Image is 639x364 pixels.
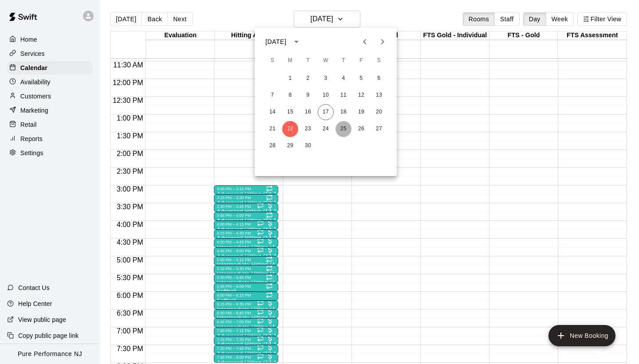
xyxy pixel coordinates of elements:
[264,87,280,103] button: 7
[374,33,391,51] button: Next month
[356,33,374,51] button: Previous month
[371,104,387,120] button: 20
[371,52,387,70] span: Saturday
[335,104,351,120] button: 18
[300,104,316,120] button: 16
[289,34,304,49] button: calendar view is open, switch to year view
[300,138,316,154] button: 30
[264,104,280,120] button: 14
[318,121,334,137] button: 24
[265,37,286,47] div: [DATE]
[282,138,298,154] button: 29
[264,52,280,70] span: Sunday
[300,52,316,70] span: Tuesday
[300,121,316,137] button: 23
[353,87,369,103] button: 12
[264,121,280,137] button: 21
[371,87,387,103] button: 13
[318,87,334,103] button: 10
[318,70,334,86] button: 3
[371,121,387,137] button: 27
[335,70,351,86] button: 4
[300,87,316,103] button: 9
[371,70,387,86] button: 6
[282,121,298,137] button: 22
[335,52,351,70] span: Thursday
[282,52,298,70] span: Monday
[282,70,298,86] button: 1
[282,87,298,103] button: 8
[318,104,334,120] button: 17
[353,121,369,137] button: 26
[353,70,369,86] button: 5
[300,70,316,86] button: 2
[353,104,369,120] button: 19
[264,138,280,154] button: 28
[335,121,351,137] button: 25
[335,87,351,103] button: 11
[353,52,369,70] span: Friday
[318,52,334,70] span: Wednesday
[282,104,298,120] button: 15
